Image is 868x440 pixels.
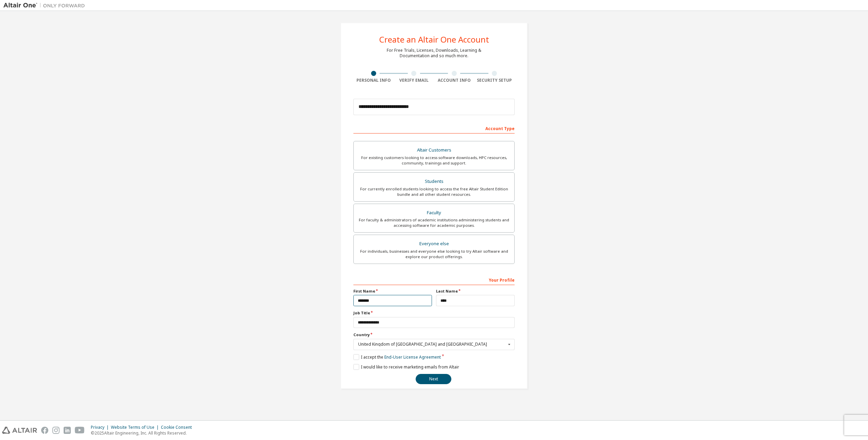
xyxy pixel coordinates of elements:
div: Faculty [358,208,510,218]
button: Next [416,374,451,384]
div: For existing customers looking to access software downloads, HPC resources, community, trainings ... [358,155,510,166]
label: I would like to receive marketing emails from Altair [353,364,459,370]
div: For currently enrolled students looking to access the free Altair Student Edition bundle and all ... [358,186,510,197]
label: Job Title [353,310,515,316]
div: Security Setup [474,78,515,83]
div: Cookie Consent [161,425,196,430]
div: Everyone else [358,239,510,249]
label: I accept the [353,354,441,360]
div: Altair Customers [358,145,510,155]
label: Last Name [436,288,515,294]
div: Account Type [353,123,515,133]
div: For faculty & administrators of academic institutions administering students and accessing softwa... [358,217,510,228]
div: Account Info [434,78,474,83]
label: First Name [353,288,432,294]
img: linkedin.svg [64,427,71,434]
img: facebook.svg [41,427,48,434]
img: instagram.svg [52,427,60,434]
div: Students [358,177,510,186]
p: © 2025 Altair Engineering, Inc. All Rights Reserved. [91,430,196,436]
label: Country [353,332,515,337]
img: youtube.svg [75,427,85,434]
div: United Kingdom of [GEOGRAPHIC_DATA] and [GEOGRAPHIC_DATA] [358,342,506,346]
div: Create an Altair One Account [379,35,489,44]
div: Website Terms of Use [111,425,161,430]
a: End-User License Agreement [384,354,441,360]
img: altair_logo.svg [2,427,37,434]
div: Privacy [91,425,111,430]
div: Verify Email [394,78,434,83]
img: Altair One [3,2,88,9]
div: Your Profile [353,274,515,285]
div: For individuals, businesses and everyone else looking to try Altair software and explore our prod... [358,249,510,260]
div: For Free Trials, Licenses, Downloads, Learning & Documentation and so much more. [387,48,481,59]
div: Personal Info [353,78,394,83]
